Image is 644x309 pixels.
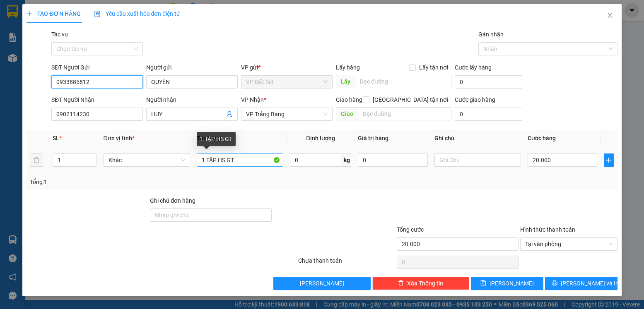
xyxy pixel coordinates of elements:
div: VP gửi [241,63,333,72]
span: Lấy tận nơi [416,63,451,72]
input: 0 [358,153,427,167]
span: 01 Võ Văn Truyện, KP.1, Phường 2 [65,25,114,35]
span: Lấy [336,75,355,88]
th: Ghi chú [431,130,524,146]
input: Ghi chú đơn hàng [150,208,272,222]
label: Gán nhãn [478,31,504,38]
button: printer[PERSON_NAME] và In [545,277,617,290]
span: [PERSON_NAME] [300,279,344,288]
input: VD: Bàn, Ghế [197,153,283,167]
img: icon [94,11,101,17]
span: VPDS1209250006 [41,53,87,59]
span: Lấy hàng [336,64,360,71]
img: logo [3,5,40,41]
span: [PERSON_NAME]: [2,53,87,58]
span: Tại văn phòng [525,238,612,250]
button: plus [604,153,614,167]
span: SL [53,135,59,141]
button: deleteXóa Thông tin [372,277,469,290]
span: VP Đất Sét [246,76,328,88]
input: Cước lấy hàng [455,75,523,89]
div: Người nhận [146,95,238,104]
span: Giá trị hàng [358,135,388,141]
span: Hotline: 19001152 [65,37,101,42]
button: save[PERSON_NAME] [471,277,543,290]
span: TẠO ĐƠN HÀNG [27,10,80,17]
span: 12:21:55 [DATE] [18,60,51,65]
span: Cước hàng [528,135,556,141]
span: Định lượng [306,135,335,141]
span: printer [552,280,557,287]
span: user-add [226,111,233,117]
label: Ghi chú đơn hàng [150,197,195,204]
span: VP Trảng Bàng [246,108,328,120]
label: Cước lấy hàng [455,64,492,71]
span: Đơn vị tính [104,135,135,141]
input: Cước giao hàng [455,108,523,121]
div: Chưa thanh toán [297,256,396,271]
span: Tổng cước [397,226,424,233]
span: Yêu cầu xuất hóa đơn điện tử [94,10,181,17]
span: Xóa Thông tin [407,279,443,288]
span: ----------------------------------------- [22,45,101,51]
input: Dọc đường [355,75,451,88]
button: Close [598,4,622,27]
span: plus [27,11,32,17]
span: [PERSON_NAME] [490,279,534,288]
div: Người gửi [146,63,238,72]
span: Giao [336,107,358,120]
input: Ghi Chú [434,153,521,167]
span: VP Nhận [241,96,264,103]
label: Cước giao hàng [455,96,495,103]
strong: ĐỒNG PHƯỚC [65,5,113,12]
span: save [480,280,486,287]
button: delete [30,153,43,167]
label: Tác vụ [51,31,68,38]
span: plus [604,157,613,163]
div: SĐT Người Gửi [51,63,143,72]
span: [PERSON_NAME] và In [561,279,619,288]
span: Giao hàng [336,96,362,103]
div: Tổng: 1 [30,177,249,187]
span: delete [398,280,404,287]
span: kg [343,153,351,167]
div: SĐT Người Nhận [51,95,143,104]
div: 1 TẬP HS GT [197,132,236,146]
span: close [607,12,613,19]
span: Khác [109,154,185,166]
label: Hình thức thanh toán [520,226,575,233]
span: In ngày: [2,60,51,65]
button: [PERSON_NAME] [273,277,370,290]
span: [GEOGRAPHIC_DATA] tận nơi [369,95,451,104]
input: Dọc đường [358,107,451,120]
span: Bến xe [GEOGRAPHIC_DATA] [65,13,111,24]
